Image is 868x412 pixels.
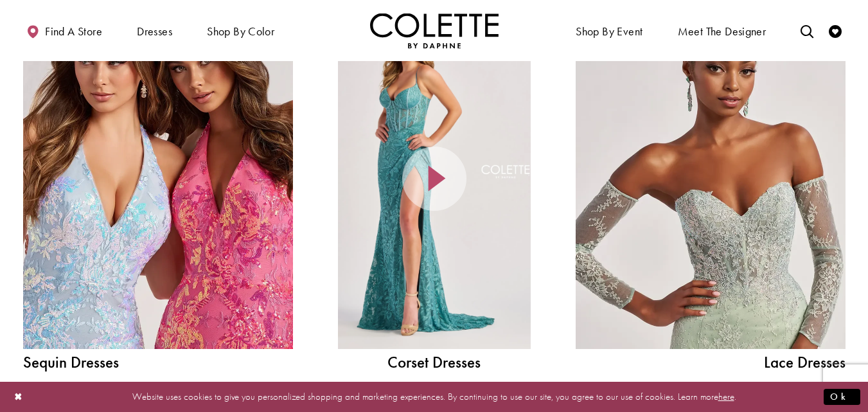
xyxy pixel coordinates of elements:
[45,25,102,38] span: Find a store
[8,386,30,408] button: Close Dialog
[678,25,766,38] span: Meet the designer
[93,388,775,406] p: Website uses cookies to give you personalized shopping and marketing experiences. By continuing t...
[137,25,172,38] span: Dresses
[204,13,278,48] span: Shop by color
[576,25,642,38] span: Shop By Event
[23,8,293,349] a: Sequin Dresses Related Link
[797,13,817,48] a: Toggle search
[576,8,846,349] a: Lace Dress Spring 2025 collection Related Link
[824,389,860,405] button: Submit Dialog
[718,390,734,403] a: here
[572,13,646,48] span: Shop By Event
[370,13,499,48] img: Colette by Daphne
[370,13,499,48] a: Visit Home Page
[675,13,770,48] a: Meet the designer
[23,13,105,48] a: Find a store
[338,354,531,370] a: Corset Dresses
[23,354,293,370] span: Sequin Dresses
[207,25,274,38] span: Shop by color
[576,354,846,370] span: Lace Dresses
[826,13,845,48] a: Check Wishlist
[134,13,175,48] span: Dresses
